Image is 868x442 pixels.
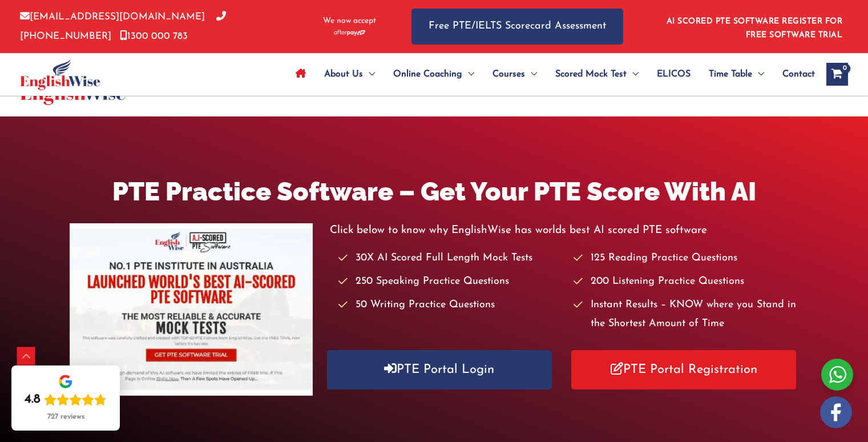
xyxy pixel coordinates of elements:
[411,9,623,45] a: Free PTE/IELTS Scorecard Assessment
[492,54,525,94] span: Courses
[574,272,798,291] li: 200 Listening Practice Questions
[483,54,546,94] a: CoursesMenu Toggle
[47,412,84,421] div: 727 reviews
[334,30,365,36] img: Afterpay-Logo
[546,54,648,94] a: Scored Mock TestMenu Toggle
[462,54,474,94] span: Menu Toggle
[657,54,691,94] span: ELICOS
[70,223,313,396] img: pte-institute-main
[648,54,700,94] a: ELICOS
[826,63,848,86] a: View Shopping Cart, empty
[752,54,764,94] span: Menu Toggle
[25,392,107,408] div: Rating: 4.8 out of 5
[20,12,226,41] a: [PHONE_NUMBER]
[338,296,563,315] li: 50 Writing Practice Questions
[338,272,563,291] li: 250 Speaking Practice Questions
[330,221,799,240] p: Click below to know why EnglishWise has worlds best AI scored PTE software
[667,17,843,39] a: AI SCORED PTE SOFTWARE REGISTER FOR FREE SOFTWARE TRIAL
[571,350,796,389] a: PTE Portal Registration
[660,8,848,45] aside: Header Widget 1
[286,54,815,94] nav: Site Navigation: Main Menu
[70,174,799,210] h1: PTE Practice Software – Get Your PTE Score With AI
[363,54,375,94] span: Menu Toggle
[820,396,852,428] img: white-facebook.png
[338,249,563,268] li: 30X AI Scored Full Length Mock Tests
[574,249,798,268] li: 125 Reading Practice Questions
[327,350,552,389] a: PTE Portal Login
[525,54,537,94] span: Menu Toggle
[782,54,815,94] span: Contact
[384,54,483,94] a: Online CoachingMenu Toggle
[120,31,188,41] a: 1300 000 783
[20,59,100,90] img: cropped-ew-logo
[574,296,798,334] li: Instant Results – KNOW where you Stand in the Shortest Amount of Time
[773,54,815,94] a: Contact
[315,54,384,94] a: About UsMenu Toggle
[700,54,773,94] a: Time TableMenu Toggle
[324,54,363,94] span: About Us
[627,54,639,94] span: Menu Toggle
[555,54,627,94] span: Scored Mock Test
[20,12,205,22] a: [EMAIL_ADDRESS][DOMAIN_NAME]
[323,15,376,27] span: We now accept
[709,54,752,94] span: Time Table
[393,54,462,94] span: Online Coaching
[25,392,41,408] div: 4.8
